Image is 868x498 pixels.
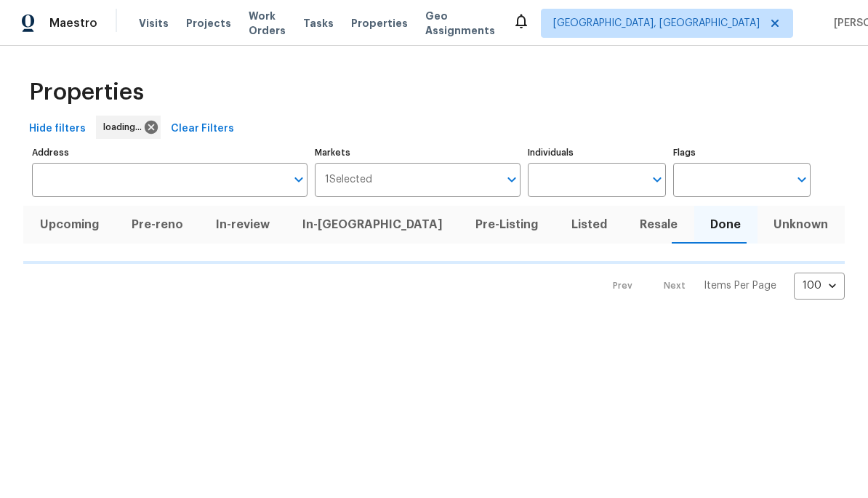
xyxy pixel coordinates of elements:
span: Pre-Listing [468,214,546,235]
span: Projects [186,16,231,31]
span: In-[GEOGRAPHIC_DATA] [295,214,451,235]
span: Listed [563,214,614,235]
span: Upcoming [32,214,106,235]
button: Open [647,169,667,190]
span: Visits [139,16,169,31]
span: 1 Selected [325,174,372,186]
span: Clear Filters [171,120,234,138]
span: Properties [351,16,408,31]
nav: Pagination Navigation [599,273,845,300]
button: Clear Filters [165,116,240,142]
label: Markets [315,148,521,157]
p: Items Per Page [704,278,776,293]
span: Maestro [49,16,97,31]
div: loading... [96,116,161,139]
button: Open [502,169,522,190]
div: 100 [794,267,845,305]
button: Open [792,169,812,190]
button: Open [289,169,309,190]
span: In-review [208,214,277,235]
button: Hide filters [23,116,92,142]
label: Address [32,148,308,157]
span: Tasks [303,18,334,28]
span: [GEOGRAPHIC_DATA], [GEOGRAPHIC_DATA] [553,16,760,31]
span: Hide filters [29,120,86,138]
span: Done [703,214,749,235]
span: Properties [29,85,144,100]
span: loading... [103,120,148,134]
span: Unknown [766,214,836,235]
label: Flags [673,148,811,157]
span: Resale [632,214,685,235]
span: Work Orders [249,9,286,38]
label: Individuals [528,148,665,157]
span: Geo Assignments [425,9,495,38]
span: Pre-reno [124,214,190,235]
